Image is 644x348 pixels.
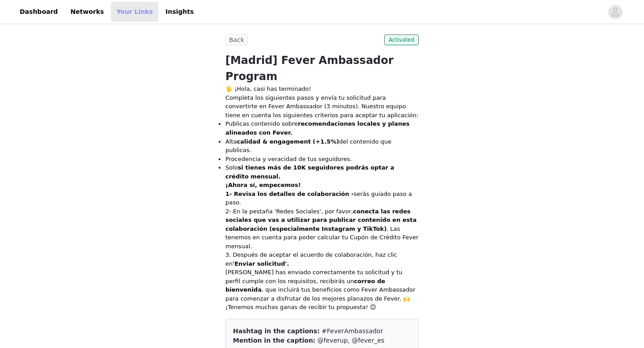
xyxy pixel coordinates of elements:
p: 🖐️ ¡Hola, casi has terminado! [225,85,419,93]
strong: calidad & engagement (+1.5%) [237,138,339,145]
strong: si tienes más de 10K seguidores podrás optar a crédito mensual. [225,164,394,180]
a: Your Links [111,2,158,22]
strong: recomendaciones locales y planes alineados con Fever. [225,120,410,136]
a: Dashboard [14,2,63,22]
li: Procedencia y veracidad de tus seguidores. [225,155,419,164]
p: Completa los siguientes pasos y envía tu solicitud para convertirte en Fever Ambassador (3 minuto... [225,93,419,120]
a: Networks [65,2,109,22]
li: Alta del contenido que publicas. [225,137,419,155]
p: 3. Después de aceptar el acuerdo de colaboración, haz clic en [225,250,419,268]
p: 2- En la pestaña 'Redes Sociales', por favor, . Las tenemos en cuenta para poder calcular tu Cupó... [225,207,419,251]
span: Mention in the caption: [233,337,315,344]
span: Activated [384,34,419,45]
li: Solo [225,163,419,181]
button: Back [225,34,248,45]
span: @feverup, @fever_es [318,337,385,344]
strong: ¡Ahora sí, empecemos! [225,182,301,188]
li: Publicas contenido sobre [225,119,419,137]
span: Hashtag in the captions: [233,327,320,335]
strong: conecta las redes sociales que vas a utilizar para publicar contenido en esta colaboración (espec... [225,208,416,232]
span: #FeverAmbassador [322,327,383,335]
h1: [Madrid] Fever Ambassador Program [225,52,419,85]
p: serás guiado paso a paso. [225,190,419,207]
div: avatar [611,5,619,19]
p: [PERSON_NAME] has enviado correctamente tu solicitud y tu perfil cumple con los requisitos, recib... [225,268,419,303]
strong: 'Enviar solicitud'. [233,260,289,267]
a: Insights [160,2,199,22]
p: ¡Tenemos muchas ganas de recibir tu propuesta! 😊 [225,303,419,312]
strong: 1- Revisa los detalles de colaboración - [225,191,354,197]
